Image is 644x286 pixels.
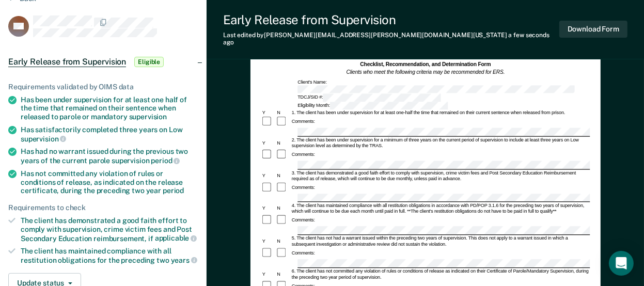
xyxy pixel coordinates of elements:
span: Eligible [134,57,164,67]
div: 1. The client has been under supervision for at least one-half the time that remained on their cu... [290,110,590,116]
div: 2. The client has been under supervision for a minimum of three years on the current period of su... [290,137,590,149]
span: supervision [21,135,66,143]
div: Y [261,173,276,179]
div: 4. The client has maintained compliance with all restitution obligations in accordance with PD/PO... [290,203,590,215]
button: Download Form [559,21,627,38]
div: 6. The client has not committed any violation of rules or conditions of release as indicated on t... [290,268,590,280]
div: Y [261,239,276,244]
em: Clients who meet the following criteria may be recommended for ERS. [346,69,505,74]
div: 5. The client has not had a warrant issued within the preceding two years of supervision. This do... [290,235,590,247]
div: Requirements validated by OIMS data [8,83,198,91]
span: period [163,186,184,195]
div: N [276,271,291,277]
div: TDCJ/SID #: [296,93,442,102]
div: Eligibility Month: [296,102,449,110]
span: applicable [155,234,197,242]
div: Has satisfactorily completed three years on Low [21,125,198,143]
div: Open Intercom Messenger [609,251,634,276]
div: Y [261,205,276,211]
div: Y [261,140,276,146]
div: Comments: [290,152,316,157]
div: N [276,140,291,146]
div: Early Release from Supervision [223,12,559,27]
div: 3. The client has demonstrated a good faith effort to comply with supervision, crime victim fees ... [290,170,590,182]
div: Has not committed any violation of rules or conditions of release, as indicated on the release ce... [21,169,198,195]
div: Comments: [290,250,316,256]
div: N [276,205,291,211]
div: Y [261,271,276,277]
span: years [171,256,197,264]
div: Has had no warrant issued during the previous two years of the current parole supervision [21,147,198,165]
div: The client has demonstrated a good faith effort to comply with supervision, crime victim fees and... [21,216,198,243]
div: Comments: [290,217,316,223]
div: N [276,173,291,179]
div: Has been under supervision for at least one half of the time that remained on their sentence when... [21,96,198,121]
span: supervision [129,113,167,121]
strong: Checklist, Recommendation, and Determination Form [360,61,491,67]
span: a few seconds ago [223,31,549,46]
div: Client's Name: [296,79,590,93]
div: Requirements to check [8,203,198,212]
div: Comments: [290,119,316,124]
div: N [276,239,291,244]
div: The client has maintained compliance with all restitution obligations for the preceding two [21,247,198,264]
span: period [151,156,180,165]
div: Comments: [290,185,316,190]
span: Early Release from Supervision [8,57,126,67]
div: Y [261,110,276,116]
div: Last edited by [PERSON_NAME][EMAIL_ADDRESS][PERSON_NAME][DOMAIN_NAME][US_STATE] [223,31,559,46]
div: N [276,110,291,116]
